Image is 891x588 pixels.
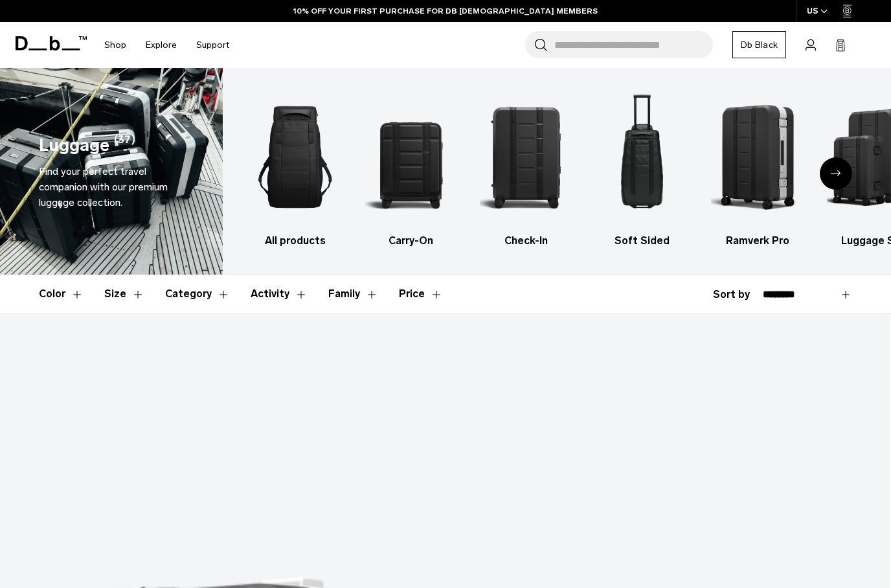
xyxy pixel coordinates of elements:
[165,275,230,313] button: Toggle Filter
[114,132,135,159] span: (37)
[711,87,804,249] a: Db Ramverk Pro
[39,275,84,313] button: Toggle Filter
[104,22,126,68] a: Shop
[480,87,573,249] a: Db Check-In
[365,87,458,249] a: Db Carry-On
[104,275,144,313] button: Toggle Filter
[251,275,308,313] button: Toggle Filter
[39,132,109,159] h1: Luggage
[711,87,804,227] img: Db
[365,87,458,227] img: Db
[480,87,573,227] img: Db
[711,233,804,249] h3: Ramverk Pro
[365,87,458,249] li: 2 / 6
[249,87,342,249] li: 1 / 6
[196,22,229,68] a: Support
[596,87,689,227] img: Db
[39,165,168,209] span: Find your perfect travel companion with our premium luggage collection.
[249,233,342,249] h3: All products
[365,233,458,249] h3: Carry-On
[399,275,443,313] button: Toggle Price
[249,87,342,227] img: Db
[820,157,852,190] div: Next slide
[732,31,786,58] a: Db Black
[596,87,689,249] a: Db Soft Sided
[596,233,689,249] h3: Soft Sided
[711,87,804,249] li: 5 / 6
[293,5,598,17] a: 10% OFF YOUR FIRST PURCHASE FOR DB [DEMOGRAPHIC_DATA] MEMBERS
[480,233,573,249] h3: Check-In
[95,22,239,68] nav: Main Navigation
[249,87,342,249] a: Db All products
[596,87,689,249] li: 4 / 6
[146,22,177,68] a: Explore
[480,87,573,249] li: 3 / 6
[328,275,378,313] button: Toggle Filter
